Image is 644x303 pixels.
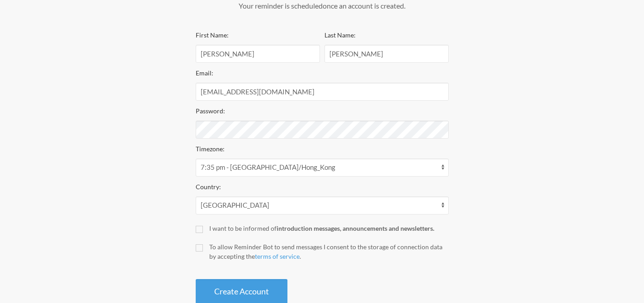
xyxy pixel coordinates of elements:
[324,31,356,39] label: Last Name:
[255,252,300,260] a: terms of service
[196,69,213,77] label: Email:
[196,107,225,115] label: Password:
[196,0,449,11] p: Your reminder is scheduled once an account is created.
[196,145,225,153] label: Timezone:
[196,244,203,252] input: To allow Reminder Bot to send messages I consent to the storage of connection data by accepting t...
[277,224,434,232] strong: introduction messages, announcements and newsletters.
[196,31,229,39] label: First Name:
[209,224,449,233] div: I want to be informed of
[196,183,221,191] label: Country:
[196,226,203,233] input: I want to be informed ofintroduction messages, announcements and newsletters.
[209,242,449,261] div: To allow Reminder Bot to send messages I consent to the storage of connection data by accepting t...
